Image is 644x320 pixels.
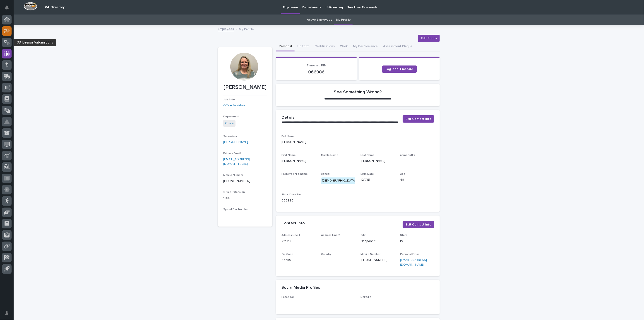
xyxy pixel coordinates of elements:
[281,173,308,175] span: Preferred Nickname
[281,301,355,305] p: -
[281,258,316,262] p: 46550
[361,296,371,298] span: LinkedIn
[350,42,380,51] button: My Performance
[361,234,366,237] span: City
[276,42,295,51] button: Personal
[281,140,434,145] p: [PERSON_NAME]
[321,173,330,175] span: gender
[361,258,388,262] a: [PHONE_NUMBER]
[281,115,295,120] h2: Details
[361,253,381,256] span: Mobile Number
[281,285,320,290] h2: Social Media Profiles
[361,173,374,175] span: Birth Date
[225,121,234,126] a: Office
[281,135,295,138] span: Full Name
[406,222,431,227] span: Edit Contact Info
[307,15,332,25] a: Active Employees
[334,89,382,95] h2: See Something Wrong?
[321,159,355,163] p: -
[321,253,331,256] span: Country
[281,296,294,298] span: Facebook
[223,179,250,183] a: [PHONE_NUMBER]
[281,154,296,157] span: First Name
[400,253,419,256] span: Personal Email
[223,84,267,91] p: [PERSON_NAME]
[223,135,237,138] span: Supervisor
[281,221,305,226] h2: Contact Info
[223,191,245,194] span: Office Extension
[223,213,267,218] p: -
[281,159,316,163] p: [PERSON_NAME]
[380,42,415,51] button: Assessment Plaque
[223,98,235,101] span: Job Title
[361,177,395,182] p: [DATE]
[403,115,434,123] button: Edit Contact Info
[45,5,65,9] h2: 04. Directory
[321,239,355,244] p: -
[321,154,338,157] span: Middle Name
[281,253,293,256] span: Zip Code
[337,42,350,51] button: Work
[321,234,340,237] span: Address Line 2
[281,193,301,196] span: Time Clock Pin
[223,103,246,108] a: Office Assistant
[223,208,249,211] span: Speed Dial Number
[403,221,434,228] button: Edit Contact Info
[281,69,351,75] p: 066986
[2,3,12,12] button: Notifications
[307,64,326,67] span: Timecard PIN
[281,234,300,237] span: Address Line 1
[361,159,395,163] p: [PERSON_NAME]
[361,301,435,305] p: -
[321,258,355,262] p: -
[400,258,427,266] a: [EMAIL_ADDRESS][DOMAIN_NAME]
[400,234,408,237] span: State
[281,198,316,203] p: 066986
[295,42,312,51] button: Uniform
[400,173,405,175] span: Age
[312,42,337,51] button: Certifications
[223,174,243,177] span: Mobile Number
[400,177,434,182] p: 48
[218,26,234,31] a: Employees
[223,115,239,118] span: Department
[223,152,241,155] span: Primary Email
[421,36,437,41] span: Edit Photo
[418,35,440,42] button: Edit Photo
[24,2,37,10] img: Workspace Logo
[223,196,267,201] p: 1200
[281,177,316,182] p: -
[223,158,250,166] a: [EMAIL_ADDRESS][DOMAIN_NAME]
[400,159,434,163] p: -
[400,239,434,244] p: IN
[400,154,415,157] span: nameSuffix
[361,239,395,244] p: Nappanee
[386,68,413,71] span: Log in to Timecard
[321,177,357,184] div: [DEMOGRAPHIC_DATA]
[361,154,375,157] span: Last Name
[239,26,254,31] p: My Profile
[281,239,316,244] p: 72141 CR 9
[406,117,431,121] span: Edit Contact Info
[382,65,417,73] a: Log in to Timecard
[336,15,351,25] a: My Profile
[6,5,12,13] div: Notifications
[223,140,248,145] a: [PERSON_NAME]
